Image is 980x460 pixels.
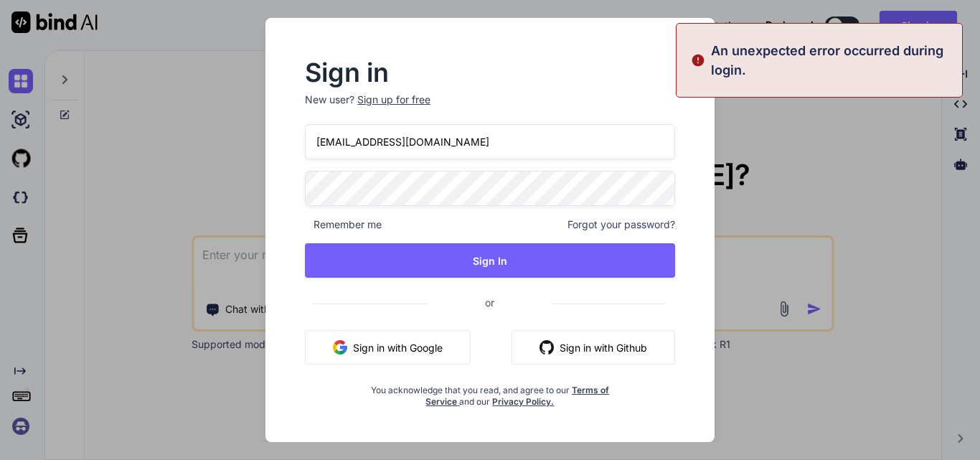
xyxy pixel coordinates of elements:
[711,41,953,80] p: An unexpected error occurred during login.
[428,285,552,320] span: or
[540,340,554,355] img: github
[305,124,675,159] input: Login or Email
[691,41,705,80] img: alert
[305,330,471,365] button: Sign in with Google
[305,243,675,278] button: Sign In
[305,61,675,84] h2: Sign in
[512,330,675,365] button: Sign in with Github
[492,396,554,407] a: Privacy Policy.
[367,376,613,408] div: You acknowledge that you read, and agree to our and our
[357,93,430,107] div: Sign up for free
[567,217,675,232] span: Forgot your password?
[305,93,675,124] p: New user?
[333,340,347,355] img: google
[425,385,609,407] a: Terms of Service
[305,217,382,232] span: Remember me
